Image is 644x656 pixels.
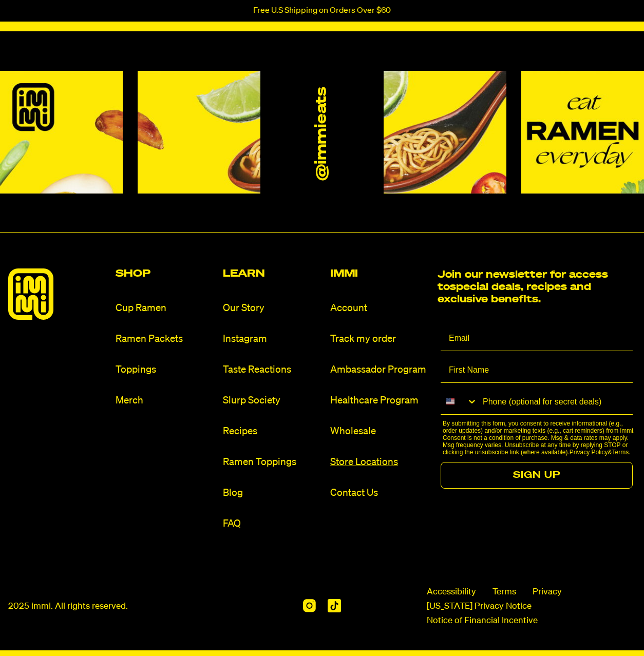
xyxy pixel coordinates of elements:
[223,517,322,531] a: FAQ
[427,615,538,627] a: Notice of Financial Incentive
[427,586,476,599] span: Accessibility
[330,301,429,315] a: Account
[116,332,215,346] a: Ramen Packets
[223,268,322,279] h2: Learn
[330,425,429,438] a: Wholesale
[446,397,454,406] img: United States
[328,599,341,612] img: TikTok
[223,394,322,408] a: Slurp Society
[223,301,322,315] a: Our Story
[116,301,215,315] a: Cup Ramen
[330,363,429,377] a: Ambassador Program
[330,332,429,346] a: Track my order
[330,268,429,279] h2: Immi
[384,71,506,194] img: Instagram
[116,394,215,408] a: Merch
[116,268,215,279] h2: Shop
[570,449,608,456] a: Privacy Policy
[330,455,429,469] a: Store Locations
[441,325,633,351] input: Email
[253,6,391,15] p: Free U.S Shipping on Orders Over $60
[330,394,429,408] a: Healthcare Program
[478,389,633,414] input: Phone (optional for secret deals)
[330,486,429,500] a: Contact Us
[493,586,516,599] a: Terms
[223,425,322,438] a: Recipes
[441,462,633,489] button: SIGN UP
[303,599,316,612] img: Instagram
[313,87,331,180] a: @immieats
[116,363,215,377] a: Toppings
[8,268,53,320] img: immieats
[223,486,322,500] a: Blog
[223,363,322,377] a: Taste Reactions
[612,449,629,456] a: Terms
[138,71,260,194] img: Instagram
[521,71,644,194] img: Instagram
[223,332,322,346] a: Instagram
[533,586,562,599] a: Privacy
[8,601,128,613] p: 2025 immi. All rights reserved.
[427,601,532,613] a: [US_STATE] Privacy Notice
[441,357,633,383] input: First Name
[441,389,478,414] button: Search Countries
[443,420,636,456] p: By submitting this form, you consent to receive informational (e.g., order updates) and/or market...
[223,455,322,469] a: Ramen Toppings
[438,268,615,305] h2: Join our newsletter for access to special deals, recipes and exclusive benefits.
